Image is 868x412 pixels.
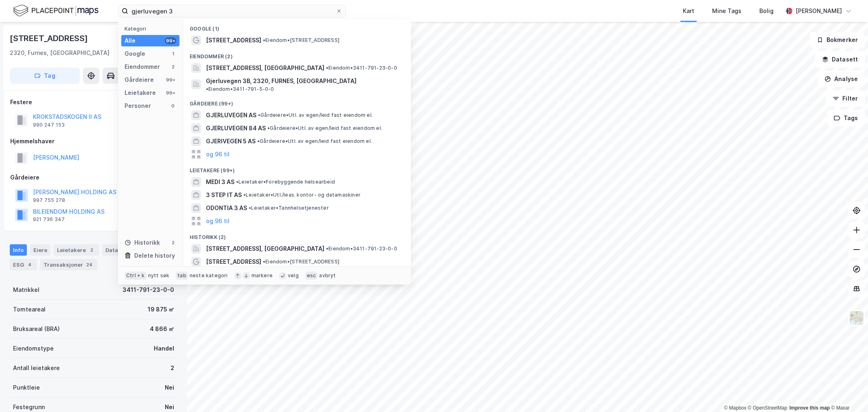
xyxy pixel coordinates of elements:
[827,373,868,412] iframe: Chat Widget
[10,173,177,182] div: Gårdeiere
[165,77,176,83] div: 99+
[206,136,256,146] span: GJERIVEGEN 5 AS
[206,190,242,200] span: 3 STEP IT AS
[33,216,65,223] div: 921 736 347
[827,373,868,412] div: Kontrollprogram for chat
[33,197,65,204] div: 997 755 278
[170,103,176,109] div: 0
[125,26,179,32] div: Kategori
[170,64,176,70] div: 2
[125,238,160,248] div: Historikk
[206,35,261,45] span: [STREET_ADDRESS]
[796,6,842,16] div: [PERSON_NAME]
[206,76,356,86] span: Gjerluvegen 3B, 2320, FURNES, [GEOGRAPHIC_DATA]
[257,138,372,145] span: Gårdeiere • Utl. av egen/leid fast eiendom el.
[326,245,328,252] span: •
[154,344,174,353] div: Handel
[165,383,174,392] div: Nei
[128,5,336,17] input: Søk på adresse, matrikkel, gårdeiere, leietakere eller personer
[165,90,176,96] div: 99+
[206,86,274,92] span: Eiendom • 3411-791-5-0-0
[206,203,247,213] span: ODONTIA 3 AS
[170,50,176,57] div: 1
[10,48,109,58] div: 2320, Furnes, [GEOGRAPHIC_DATA]
[251,272,273,279] div: markere
[13,4,98,18] img: logo.f888ab2527a4732fd821a326f86c7f29.svg
[165,402,174,412] div: Nei
[206,257,261,267] span: [STREET_ADDRESS]
[789,405,830,411] a: Improve this map
[134,251,175,261] div: Delete history
[13,363,60,373] div: Antall leietakere
[206,63,324,73] span: [STREET_ADDRESS], [GEOGRAPHIC_DATA]
[125,101,151,111] div: Personer
[236,179,335,185] span: Leietaker • Forebyggende helsearbeid
[206,86,208,92] span: •
[810,32,865,48] button: Bokmerker
[170,239,176,246] div: 2
[33,122,65,128] div: 990 247 153
[183,19,411,34] div: Google (1)
[305,272,318,280] div: esc
[102,244,142,256] div: Datasett
[263,37,339,44] span: Eiendom • [STREET_ADDRESS]
[13,324,60,334] div: Bruksareal (BRA)
[236,179,238,185] span: •
[148,272,170,279] div: nytt søk
[165,37,176,44] div: 99+
[10,136,177,146] div: Hjemmelshaver
[249,205,251,211] span: •
[125,272,146,280] div: Ctrl + k
[125,49,145,59] div: Google
[326,65,397,71] span: Eiendom • 3411-791-23-0-0
[13,285,39,295] div: Matrikkel
[183,94,411,109] div: Gårdeiere (99+)
[190,272,228,279] div: neste kategori
[263,259,265,265] span: •
[206,216,230,226] button: og 96 til
[30,244,50,256] div: Eiere
[26,261,34,269] div: 4
[125,36,136,46] div: Alle
[10,259,37,270] div: ESG
[748,405,787,411] a: OpenStreetMap
[183,228,411,242] div: Historikk (2)
[10,32,90,45] div: [STREET_ADDRESS]
[849,310,864,326] img: Z
[54,244,99,256] div: Leietakere
[206,123,266,133] span: GJERLUVEGEN 84 AS
[13,383,40,392] div: Punktleie
[125,62,160,72] div: Eiendommer
[10,244,27,256] div: Info
[257,138,260,144] span: •
[13,402,45,412] div: Festegrunn
[171,363,174,373] div: 2
[150,324,174,334] div: 4 866 ㎡
[267,125,270,131] span: •
[712,6,741,16] div: Mine Tags
[815,51,865,68] button: Datasett
[122,285,174,295] div: 3411-791-23-0-0
[818,71,865,87] button: Analyse
[724,405,746,411] a: Mapbox
[326,245,397,252] span: Eiendom • 3411-791-23-0-0
[10,68,80,84] button: Tag
[206,110,256,120] span: GJERLUVEGEN AS
[13,344,54,353] div: Eiendomstype
[267,125,382,131] span: Gårdeiere • Utl. av egen/leid fast eiendom el.
[13,305,46,314] div: Tomteareal
[258,112,260,118] span: •
[263,259,339,265] span: Eiendom • [STREET_ADDRESS]
[263,37,265,43] span: •
[249,205,329,211] span: Leietaker • Tannhelsetjenester
[319,272,336,279] div: avbryt
[183,161,411,175] div: Leietakere (99+)
[288,272,299,279] div: velg
[826,90,865,107] button: Filter
[125,88,156,98] div: Leietakere
[206,149,230,159] button: og 96 til
[759,6,774,16] div: Bolig
[183,47,411,61] div: Eiendommer (2)
[827,110,865,126] button: Tags
[206,244,324,254] span: [STREET_ADDRESS], [GEOGRAPHIC_DATA]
